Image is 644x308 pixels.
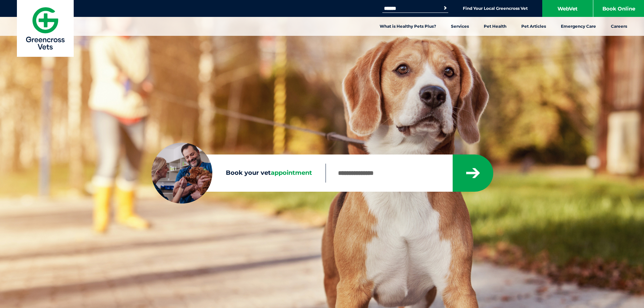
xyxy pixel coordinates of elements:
[514,17,553,36] a: Pet Articles
[553,17,603,36] a: Emergency Care
[444,17,476,36] a: Services
[476,17,514,36] a: Pet Health
[151,168,326,178] label: Book your vet
[603,17,635,36] a: Careers
[372,17,444,36] a: What is Healthy Pets Plus?
[271,169,312,176] span: appointment
[442,5,449,11] button: Search
[463,6,528,11] a: Find Your Local Greencross Vet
